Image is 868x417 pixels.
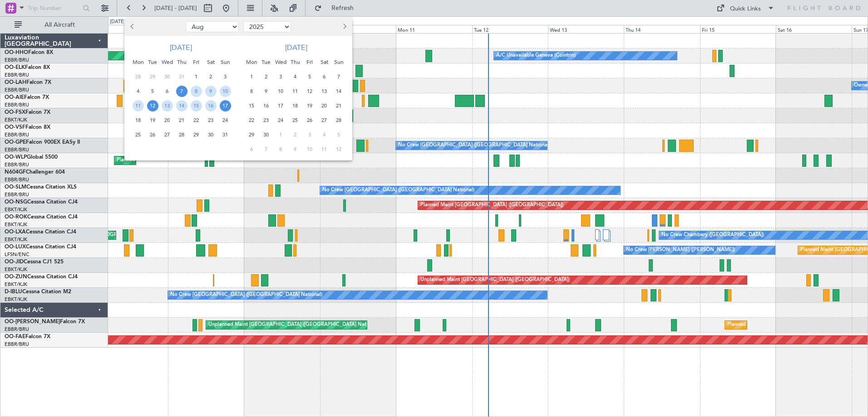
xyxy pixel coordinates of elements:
[331,98,346,113] div: 21-9-2025
[133,100,144,112] span: 11
[203,127,218,142] div: 30-8-2025
[339,19,349,34] button: Next month
[244,113,259,127] div: 22-9-2025
[174,127,189,142] div: 28-8-2025
[304,86,316,97] span: 12
[317,98,331,113] div: 20-9-2025
[244,142,259,156] div: 6-10-2025
[162,100,173,112] span: 13
[191,71,202,82] span: 1
[302,142,317,156] div: 10-10-2025
[302,55,317,69] div: Fri
[290,129,301,141] span: 2
[302,84,317,98] div: 12-9-2025
[189,98,203,113] div: 15-8-2025
[304,129,316,141] span: 3
[317,55,331,69] div: Sat
[147,71,158,82] span: 29
[160,69,174,84] div: 30-7-2025
[220,115,231,126] span: 24
[147,115,158,126] span: 19
[218,69,232,84] div: 3-8-2025
[244,69,259,84] div: 1-9-2025
[160,84,174,98] div: 6-8-2025
[319,86,330,97] span: 13
[145,98,160,113] div: 12-8-2025
[331,142,346,156] div: 12-10-2025
[319,71,330,82] span: 6
[275,71,286,82] span: 3
[220,129,231,141] span: 31
[220,100,231,112] span: 17
[147,100,158,112] span: 12
[288,55,302,69] div: Thu
[331,55,346,69] div: Sun
[205,71,217,82] span: 2
[174,55,189,69] div: Thu
[331,127,346,142] div: 5-10-2025
[246,86,257,97] span: 8
[203,69,218,84] div: 2-8-2025
[273,69,288,84] div: 3-9-2025
[191,115,202,126] span: 22
[145,55,160,69] div: Tue
[331,84,346,98] div: 14-9-2025
[145,69,160,84] div: 29-7-2025
[317,127,331,142] div: 4-10-2025
[259,69,273,84] div: 2-9-2025
[259,142,273,156] div: 7-10-2025
[261,115,272,126] span: 23
[218,98,232,113] div: 17-8-2025
[261,144,272,155] span: 7
[259,127,273,142] div: 30-9-2025
[273,142,288,156] div: 8-10-2025
[317,142,331,156] div: 11-10-2025
[203,55,218,69] div: Sat
[290,144,301,155] span: 9
[333,86,345,97] span: 14
[246,115,257,126] span: 22
[304,144,316,155] span: 10
[259,55,273,69] div: Tue
[160,127,174,142] div: 27-8-2025
[189,69,203,84] div: 1-8-2025
[290,115,301,126] span: 25
[304,100,316,112] span: 19
[244,84,259,98] div: 8-9-2025
[176,100,187,112] span: 14
[147,86,158,97] span: 5
[220,71,231,82] span: 3
[176,115,187,126] span: 21
[218,55,232,69] div: Sun
[302,127,317,142] div: 3-10-2025
[131,113,145,127] div: 18-8-2025
[174,98,189,113] div: 14-8-2025
[205,129,217,141] span: 30
[246,100,257,112] span: 15
[174,84,189,98] div: 7-8-2025
[246,144,257,155] span: 6
[273,84,288,98] div: 10-9-2025
[203,98,218,113] div: 16-8-2025
[189,55,203,69] div: Fri
[176,86,187,97] span: 7
[174,113,189,127] div: 21-8-2025
[261,86,272,97] span: 9
[333,129,345,141] span: 5
[205,115,217,126] span: 23
[131,98,145,113] div: 11-8-2025
[246,129,257,141] span: 29
[218,113,232,127] div: 24-8-2025
[131,69,145,84] div: 28-7-2025
[290,100,301,112] span: 18
[218,127,232,142] div: 31-8-2025
[205,100,217,112] span: 16
[288,84,302,98] div: 11-9-2025
[302,98,317,113] div: 19-9-2025
[304,115,316,126] span: 26
[203,84,218,98] div: 9-8-2025
[261,100,272,112] span: 16
[317,84,331,98] div: 13-9-2025
[162,71,173,82] span: 30
[319,100,330,112] span: 20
